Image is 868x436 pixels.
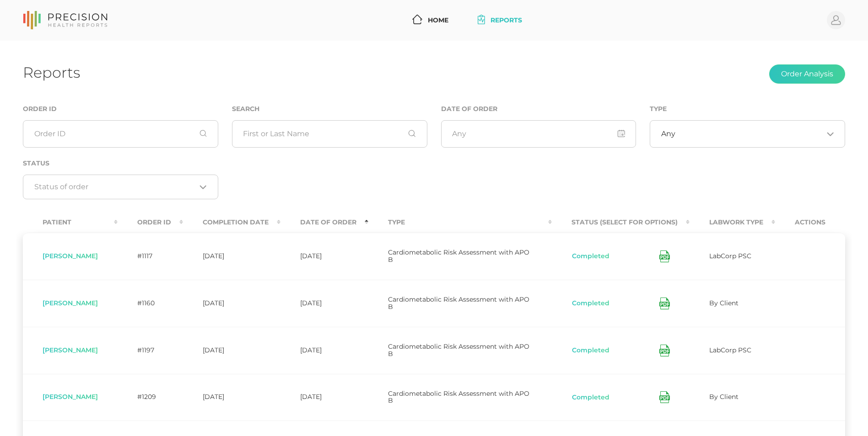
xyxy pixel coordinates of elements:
[552,212,690,233] th: Status (Select for Options) : activate to sort column ascending
[118,327,183,374] td: #1197
[368,212,552,233] th: Type : activate to sort column ascending
[34,182,196,191] input: Search for option
[280,327,368,374] td: [DATE]
[474,12,526,29] a: Reports
[183,233,280,280] td: [DATE]
[23,175,218,199] div: Search for option
[388,342,529,358] span: Cardiometabolic Risk Assessment with APO B
[118,280,183,327] td: #1160
[690,212,775,233] th: Labwork Type : activate to sort column ascending
[23,120,218,148] input: Order ID
[232,105,259,113] label: Search
[232,120,427,148] input: First or Last Name
[675,129,823,138] input: Search for option
[409,12,452,29] a: Home
[709,252,751,260] span: LabCorp PSC
[118,233,183,280] td: #1117
[43,252,98,260] span: [PERSON_NAME]
[23,64,80,81] h1: Reports
[183,374,280,421] td: [DATE]
[183,280,280,327] td: [DATE]
[388,389,529,405] span: Cardiometabolic Risk Assessment with APO B
[571,393,610,402] button: Completed
[280,233,368,280] td: [DATE]
[388,295,529,311] span: Cardiometabolic Risk Assessment with APO B
[183,212,280,233] th: Completion Date : activate to sort column ascending
[388,248,529,264] span: Cardiometabolic Risk Assessment with APO B
[769,64,845,84] button: Order Analysis
[709,393,739,401] span: By Client
[441,105,497,113] label: Date of Order
[709,299,739,307] span: By Client
[661,129,675,138] span: Any
[43,299,98,307] span: [PERSON_NAME]
[441,120,636,148] input: Any
[23,212,118,233] th: Patient : activate to sort column ascending
[118,212,183,233] th: Order ID : activate to sort column ascending
[23,105,57,113] label: Order ID
[571,299,610,308] button: Completed
[183,327,280,374] td: [DATE]
[571,252,610,261] button: Completed
[280,212,368,233] th: Date Of Order : activate to sort column descending
[775,212,845,233] th: Actions
[280,280,368,327] td: [DATE]
[650,105,667,113] label: Type
[118,374,183,421] td: #1209
[23,160,49,167] label: Status
[709,346,751,354] span: LabCorp PSC
[43,393,98,401] span: [PERSON_NAME]
[650,120,845,148] div: Search for option
[571,346,610,355] button: Completed
[43,346,98,354] span: [PERSON_NAME]
[280,374,368,421] td: [DATE]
